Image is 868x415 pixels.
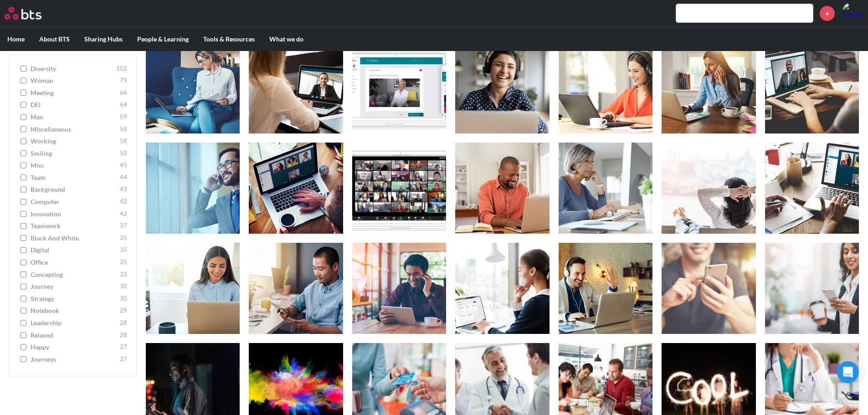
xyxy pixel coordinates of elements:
[31,234,118,243] span: Black and White
[21,332,26,338] input: relaxed 28
[5,7,58,20] a: Go home
[120,343,127,352] span: 27
[820,6,835,21] a: +
[120,258,127,267] span: 35
[77,27,130,51] label: Sharing Hubs
[120,125,127,134] span: 58
[21,163,26,169] input: misc 45
[120,222,127,231] span: 37
[21,126,26,133] input: miscellaneous 58
[120,113,127,122] span: 59
[120,307,127,316] span: 29
[31,185,118,195] span: background
[31,64,114,73] span: diversity
[120,173,127,182] span: 44
[21,320,26,326] input: leadership 28
[21,235,26,241] input: Black and White 35
[21,223,26,230] input: teamwork 37
[21,211,26,217] input: innovation 42
[21,272,26,278] input: concepting 33
[31,101,118,110] span: DEI
[31,331,118,340] span: relaxed
[120,198,127,207] span: 42
[21,344,26,351] input: happy 27
[31,149,118,158] span: smiling
[21,356,26,363] input: journeys 27
[31,307,118,316] span: notebook
[21,138,26,145] input: working 58
[31,343,118,352] span: happy
[842,2,863,24] a: Profile
[120,88,127,97] span: 66
[130,27,196,51] label: People & Learning
[120,331,127,340] span: 28
[120,161,127,170] span: 45
[21,296,26,302] input: strategy 30
[5,7,41,20] img: BTS Logo
[120,355,127,364] span: 27
[21,199,26,205] input: computer 42
[31,222,118,231] span: teamwork
[120,210,127,219] span: 42
[21,78,26,84] input: woman 79
[31,210,118,219] span: innovation
[21,308,26,314] input: notebook 29
[262,27,311,51] label: What we do
[120,185,127,195] span: 43
[31,270,118,279] span: concepting
[120,270,127,279] span: 33
[21,90,26,96] input: meeting 66
[31,113,118,122] span: man
[31,88,118,97] span: meeting
[120,294,127,303] span: 30
[31,355,118,364] span: journeys
[196,27,262,51] label: Tools & Resources
[21,260,26,266] input: office 35
[21,174,26,181] input: team 44
[21,102,26,108] input: DEI 64
[31,125,118,134] span: miscellaneous
[120,246,127,255] span: 35
[120,77,127,86] span: 79
[842,2,863,24] img: Justine Read
[31,246,118,255] span: digital
[31,173,118,182] span: team
[31,318,118,328] span: leadership
[21,150,26,157] input: smiling 50
[120,137,127,146] span: 58
[21,247,26,254] input: digital 35
[120,318,127,328] span: 28
[31,161,118,170] span: misc
[21,66,26,72] input: diversity 102
[32,27,77,51] label: About BTS
[31,258,118,267] span: office
[120,149,127,158] span: 50
[120,101,127,110] span: 64
[31,294,118,303] span: strategy
[837,361,859,383] div: Open Intercom Messenger
[31,282,118,292] span: journey
[31,137,118,146] span: working
[21,284,26,290] input: journey 30
[31,198,118,207] span: computer
[21,114,26,120] input: man 59
[21,187,26,193] input: background 43
[120,282,127,292] span: 30
[120,234,127,243] span: 35
[31,77,118,86] span: woman
[116,64,127,73] span: 102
